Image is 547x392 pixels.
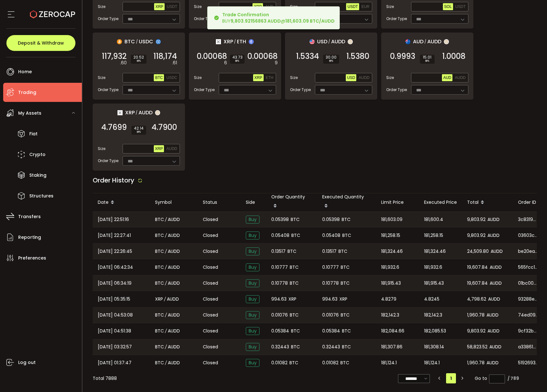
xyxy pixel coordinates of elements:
span: 3c83196d-c351-47f5-bf4c-44d8bd1870a6 [518,216,538,223]
span: BTC [342,343,351,351]
span: [DATE] 04:53:08 [98,311,133,319]
span: 9,803.92 [467,216,486,223]
span: 181,603.09 [381,216,402,223]
span: Size [290,4,298,10]
em: / [165,311,167,319]
span: Size [386,75,394,81]
span: BTC [341,311,350,319]
b: 9,803.92156863 AUDD [231,18,281,24]
span: BTC [290,264,299,271]
span: 0.13517 [271,248,286,255]
img: btc_portfolio.svg [117,39,122,44]
img: usdc_portfolio.svg [156,39,161,44]
span: [DATE] 22:51:16 [98,216,129,223]
div: Date [93,197,150,208]
span: BTC [288,248,296,255]
span: 93288e59-c669-463f-b011-aead74487098 [518,296,538,303]
span: BTC [291,216,300,223]
span: 181,600.4 [424,216,443,223]
span: AUDD [168,232,180,239]
img: usd_portfolio.svg [309,39,315,44]
span: BTC [342,232,351,239]
span: 181,324.46 [381,248,403,255]
button: AUD [442,74,452,81]
em: / [136,39,138,45]
span: XRP [254,75,262,80]
li: 1 [446,373,456,383]
button: Deposit & Withdraw [6,35,75,51]
span: BTC [155,280,164,287]
span: Size [98,146,105,152]
button: XRP [154,3,165,10]
span: [DATE] 22:26:45 [98,248,132,255]
span: 0.00068 [247,53,278,60]
span: Order Type [386,87,407,93]
span: BTC [155,75,163,80]
img: xrp_portfolio.png [117,110,123,115]
span: BTC [341,264,350,271]
span: XRP [155,4,163,9]
span: 182,084.66 [381,327,404,335]
span: Size [98,75,105,81]
span: 9,803.92 [467,327,486,335]
span: My Assets [18,109,41,118]
span: AUD [265,4,273,9]
span: [DATE] 06:34:19 [98,280,131,287]
span: 0.32443 [322,343,340,351]
em: / [424,39,426,45]
img: aud_portfolio.svg [405,39,410,44]
span: 181,124.1 [424,359,440,367]
span: Buy [246,359,259,367]
span: 0.05384 [322,327,340,335]
button: SOL [443,3,453,10]
div: Symbol [150,199,198,206]
span: 182,142.3 [381,311,399,319]
span: 0.00068 [197,53,227,60]
div: Chat Widget [471,323,547,392]
span: be20ea71-28a4-44ff-8095-31038e92f5e1 [518,248,538,255]
span: 74ed0981-55f3-49b1-a7e0-a9d6509681f9 [518,312,538,318]
span: 181,324.46 [424,248,446,255]
button: USDT [166,3,179,10]
button: USDT [454,3,467,10]
span: XRP [224,38,233,46]
span: Staking [29,171,46,180]
span: 0.10777 [271,264,288,271]
span: 0.05398 [271,216,289,223]
span: BTC [342,216,351,223]
span: Trading [18,88,36,97]
span: Closed [203,344,218,350]
span: BTC [155,216,164,223]
span: 15.01 [423,55,432,59]
span: Buy [246,232,259,239]
span: Buy [246,311,259,319]
span: AUDD [487,232,500,239]
span: Closed [203,248,218,255]
span: 0.05398 [322,216,340,223]
span: BTC [155,264,164,271]
span: 4.7699 [101,124,127,131]
span: USD [317,38,327,46]
em: / [234,39,236,45]
em: 9 [275,60,278,66]
span: Order Type [290,87,311,93]
span: BTC [155,327,164,335]
span: AUDD [168,359,180,367]
i: BPS [133,59,144,63]
span: 0.10777 [322,264,339,271]
em: / [165,327,167,335]
span: AUDD [139,109,153,117]
b: Trade Confirmation [222,11,269,18]
button: AUDD [165,145,178,152]
span: ETH [237,38,246,46]
span: Order Type [98,16,118,22]
span: Reporting [18,233,41,242]
span: AUD [413,38,423,46]
span: 182,142.3 [424,311,442,319]
span: 42.14 [134,126,144,130]
em: / [136,110,138,116]
span: Buy [246,247,259,255]
span: BTC [291,327,300,335]
span: BTC [291,232,300,239]
span: 181,308.14 [424,343,444,351]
